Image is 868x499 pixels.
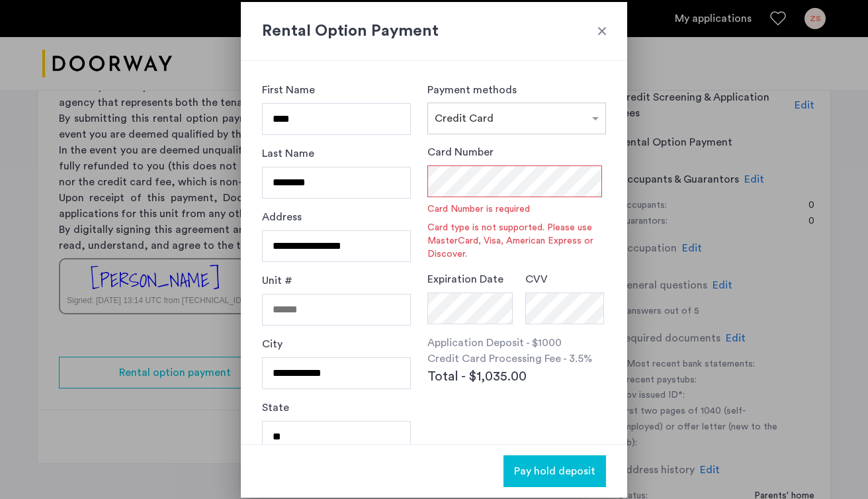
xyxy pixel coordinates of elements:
[525,271,548,287] label: CVV
[427,203,606,216] span: Card Number is required
[427,367,527,386] span: Total - $1,035.00
[435,113,494,124] span: Credit Card
[262,400,289,416] label: State
[262,82,315,98] label: First Name
[262,273,292,289] label: Unit #
[427,335,606,351] p: Application Deposit - $1000
[503,455,606,487] button: button
[427,271,503,287] label: Expiration Date
[514,463,595,479] span: Pay hold deposit
[427,144,494,160] label: Card Number
[262,209,302,225] label: Address
[262,19,606,43] h2: Rental Option Payment
[427,85,517,95] label: Payment methods
[427,221,606,261] span: Card type is not supported. Please use MasterCard, Visa, American Express or Discover.
[262,336,282,352] label: City
[427,351,606,367] p: Credit Card Processing Fee - 3.5%
[262,146,314,161] label: Last Name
